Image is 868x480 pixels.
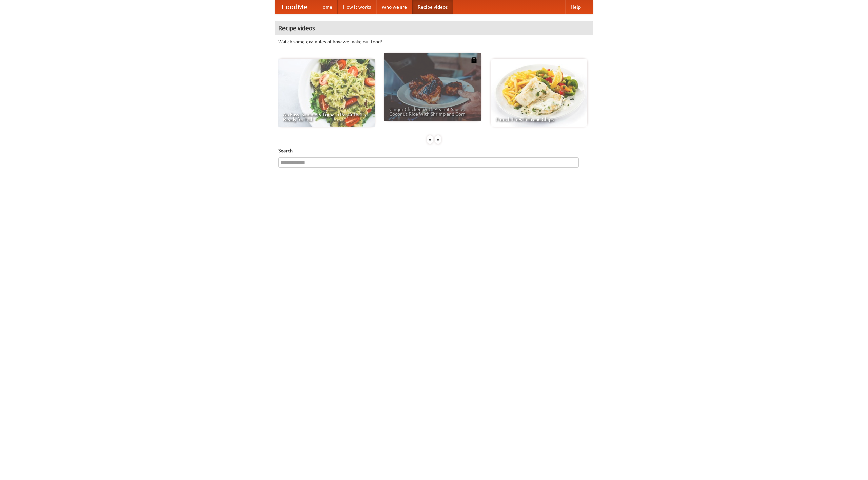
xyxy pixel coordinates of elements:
[412,0,453,14] a: Recipe videos
[275,21,593,35] h4: Recipe videos
[338,0,376,14] a: How it works
[314,0,338,14] a: Home
[435,135,441,144] div: »
[278,59,375,127] a: An Easy, Summery Tomato Pasta That's Ready for Fall
[376,0,412,14] a: Who we are
[275,0,314,14] a: FoodMe
[496,117,583,122] span: French Fries Fish and Chips
[491,59,587,127] a: French Fries Fish and Chips
[565,0,586,14] a: Help
[278,38,590,45] p: Watch some examples of how we make our food!
[471,57,477,63] img: 483408.png
[278,147,590,154] h5: Search
[427,135,433,144] div: «
[283,112,370,122] span: An Easy, Summery Tomato Pasta That's Ready for Fall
